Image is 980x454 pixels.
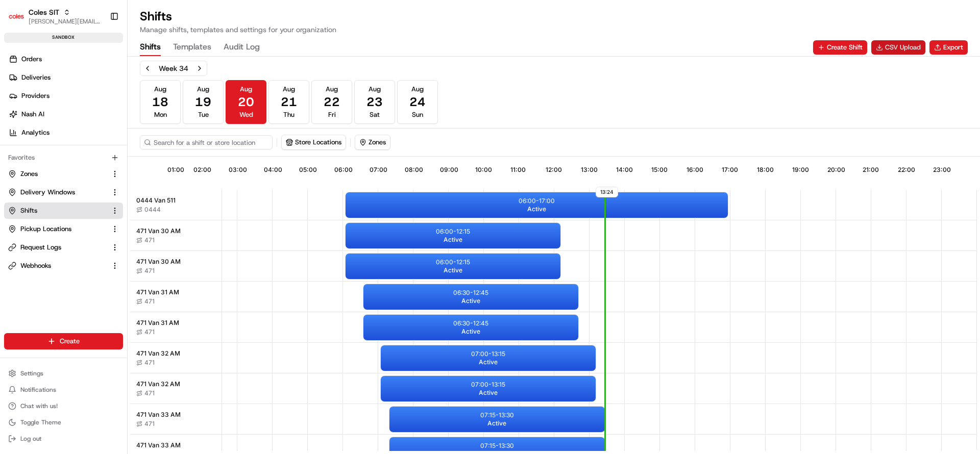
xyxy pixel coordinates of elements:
span: 471 [144,328,155,336]
button: Aug24Sun [397,80,438,124]
p: 07:15 - 13:30 [480,411,514,419]
button: 471 [136,267,155,275]
input: Clear [27,66,168,77]
div: 💻 [86,149,94,157]
span: Sat [370,110,380,119]
p: 07:15 - 13:30 [480,442,514,450]
img: 1736555255976-a54dd68f-1ca7-489b-9aae-adbdc363a1c4 [10,97,29,116]
span: Chat with us! [20,402,58,410]
span: 471 Van 33 AM [136,411,181,419]
span: API Documentation [96,148,164,158]
button: 471 [136,420,155,428]
button: Aug22Fri [311,80,352,124]
span: Active [527,205,546,213]
span: Providers [21,91,50,100]
div: We're available if you need us! [35,108,129,116]
span: 0444 [144,206,161,214]
span: 20 [238,94,254,110]
span: Wed [239,110,253,119]
button: Next week [192,61,207,75]
button: [PERSON_NAME][EMAIL_ADDRESS][DOMAIN_NAME] [29,17,102,26]
a: Request Logs [8,243,107,252]
span: 24 [409,94,426,110]
button: Log out [4,432,123,446]
button: Templates [173,39,211,56]
button: Chat with us! [4,399,123,413]
span: 23:00 [933,166,951,174]
span: 13:24 [596,187,618,197]
button: Coles SITColes SIT[PERSON_NAME][EMAIL_ADDRESS][DOMAIN_NAME] [4,4,106,29]
button: Webhooks [4,258,123,274]
button: Export [929,40,968,55]
button: Shifts [140,39,161,56]
span: Zones [20,169,38,179]
button: Zones [4,166,123,182]
div: Week 34 [159,63,188,73]
span: 09:00 [440,166,458,174]
span: 18:00 [757,166,774,174]
span: 15:00 [651,166,668,174]
span: 12:00 [546,166,562,174]
button: Delivery Windows [4,184,123,200]
img: Coles SIT [8,8,24,24]
div: 📗 [10,149,18,157]
button: Store Locations [282,135,346,149]
span: Deliveries [21,73,51,82]
h1: Shifts [140,8,336,24]
p: 06:30 - 12:45 [453,289,488,297]
span: 03:00 [229,166,247,174]
span: Pylon [102,173,124,181]
span: 471 [144,297,155,306]
button: 0444 [136,206,161,214]
span: Aug [197,85,209,94]
p: Welcome 👋 [10,41,186,57]
span: Active [479,358,498,366]
span: Webhooks [20,261,51,270]
button: Aug20Wed [226,80,266,124]
span: 22 [324,94,340,110]
span: Active [487,419,506,427]
button: Create Shift [813,40,867,55]
span: Analytics [21,128,50,137]
span: 22:00 [898,166,915,174]
a: Deliveries [4,69,127,86]
button: Previous week [140,61,155,75]
span: 471 Van 32 AM [136,349,180,358]
span: Notifications [20,386,56,394]
span: 17:00 [722,166,738,174]
span: 21:00 [863,166,879,174]
span: Active [479,389,498,397]
span: 0444 Van 511 [136,196,176,205]
a: Nash AI [4,106,127,122]
span: 05:00 [299,166,317,174]
span: Active [461,297,480,305]
span: 08:00 [405,166,423,174]
span: Settings [20,369,43,377]
button: 471 [136,389,155,397]
span: Aug [154,85,166,94]
button: Aug19Tue [183,80,224,124]
span: 471 Van 32 AM [136,380,180,388]
a: Pickup Locations [8,224,107,234]
span: 471 Van 30 AM [136,227,181,235]
input: Search for a shift or store location [140,135,273,149]
span: Request Logs [20,243,61,252]
span: Log out [20,435,41,443]
button: Request Logs [4,239,123,256]
a: Zones [8,169,107,179]
button: Aug18Mon [140,80,181,124]
span: Nash AI [21,110,44,119]
span: 23 [366,94,383,110]
span: 471 [144,389,155,397]
span: 06:00 [334,166,353,174]
span: 20:00 [827,166,845,174]
span: 14:00 [616,166,633,174]
a: CSV Upload [871,40,925,55]
button: Store Locations [281,135,346,150]
span: Mon [154,110,167,119]
span: Delivery Windows [20,188,75,197]
p: 06:00 - 12:15 [436,228,470,236]
span: 18 [152,94,168,110]
p: 07:00 - 13:15 [471,381,505,389]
